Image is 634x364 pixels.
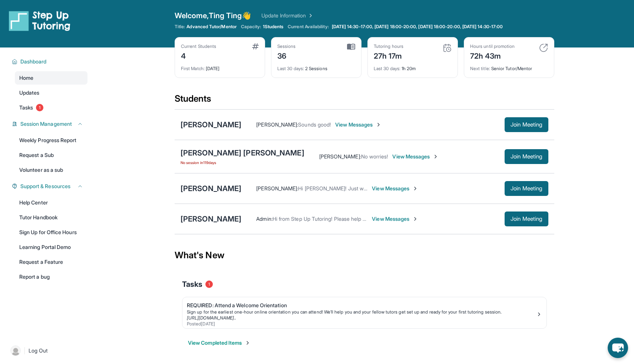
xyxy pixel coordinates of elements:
span: Dashboard [20,58,47,65]
span: Updates [19,89,40,96]
div: Sign up for the earliest one-hour online orientation you can attend! We’ll help you and your fell... [187,309,536,315]
span: [PERSON_NAME] : [256,185,298,191]
a: |Log Out [7,342,87,359]
div: Sessions [277,43,296,49]
span: Tasks [19,104,33,111]
button: View Completed Items [188,339,251,347]
div: 36 [277,49,296,61]
span: [DATE] 14:30-17:00, [DATE] 18:00-20:00, [DATE] 18:00-20:00, [DATE] 14:30-17:00 [332,24,503,30]
span: Sounds good! [298,121,331,128]
span: [PERSON_NAME] : [256,121,298,128]
img: Chevron-Right [412,186,418,191]
span: Capacity: [241,24,261,30]
span: View Messages [335,121,382,128]
div: [PERSON_NAME] [181,183,241,194]
img: Chevron-Right [412,216,418,222]
a: [URL][DOMAIN_NAME].. [187,315,236,321]
a: Request a Sub [15,148,87,162]
span: Welcome, Ting Ting 👋 [175,10,251,21]
span: 1 [205,281,213,288]
a: Report a bug [15,270,87,283]
span: Join Meeting [511,154,542,159]
button: Join Meeting [505,181,548,196]
span: Last 30 days : [374,66,400,71]
span: View Messages [372,185,418,192]
a: Tasks1 [15,101,87,114]
span: Support & Resources [20,183,70,190]
button: Dashboard [17,58,83,65]
span: Next title : [470,66,490,71]
span: Log Out [29,347,48,354]
a: Volunteer as a sub [15,163,87,177]
span: View Messages [372,215,418,223]
img: card [443,43,452,52]
a: Sign Up for Office Hours [15,226,87,239]
button: Join Meeting [505,117,548,132]
div: [DATE] [181,61,259,72]
img: card [347,43,355,50]
span: Join Meeting [511,122,542,127]
div: What's New [175,239,554,272]
div: 4 [181,49,216,61]
a: Home [15,71,87,85]
img: Chevron Right [306,12,314,19]
img: card [539,43,548,52]
div: [PERSON_NAME] [181,119,241,130]
button: Join Meeting [505,211,548,226]
span: First Match : [181,66,205,71]
div: Senior Tutor/Mentor [470,61,548,72]
div: Posted [DATE] [187,321,536,327]
button: Session Management [17,120,83,128]
div: Tutoring hours [374,43,403,49]
span: Advanced Tutor/Mentor [186,24,236,30]
div: [PERSON_NAME] [PERSON_NAME] [181,148,304,158]
img: Chevron-Right [376,122,382,128]
span: No session in 119 days [181,160,304,165]
button: Support & Resources [17,183,83,190]
span: [PERSON_NAME] : [319,153,361,160]
a: Update Information [261,12,313,19]
span: Last 30 days : [277,66,304,71]
img: logo [9,10,70,31]
a: REQUIRED: Attend a Welcome OrientationSign up for the earliest one-hour online orientation you ca... [182,297,547,328]
span: Tasks [182,279,202,289]
span: Current Availability: [288,24,328,30]
a: Updates [15,86,87,99]
a: [DATE] 14:30-17:00, [DATE] 18:00-20:00, [DATE] 18:00-20:00, [DATE] 14:30-17:00 [330,24,504,30]
span: Session Management [20,120,72,128]
div: 1h 20m [374,61,452,72]
span: Home [19,74,33,82]
div: Students [175,93,554,109]
img: user-img [10,345,21,356]
div: Current Students [181,43,216,49]
a: Help Center [15,196,87,209]
div: REQUIRED: Attend a Welcome Orientation [187,302,536,309]
div: [PERSON_NAME] [181,214,241,224]
div: 27h 17m [374,49,403,61]
span: Admin : [256,216,272,222]
div: 72h 43m [470,49,515,61]
img: Chevron-Right [433,154,439,160]
img: card [252,43,259,49]
div: 2 Sessions [277,61,355,72]
span: Join Meeting [511,217,542,221]
span: 1 [36,104,43,111]
div: Hours until promotion [470,43,515,49]
a: Weekly Progress Report [15,134,87,147]
span: No worries! [361,153,388,160]
button: chat-button [608,338,628,358]
span: Title: [175,24,185,30]
span: | [24,346,26,355]
span: Join Meeting [511,186,542,191]
a: Tutor Handbook [15,211,87,224]
button: Join Meeting [505,149,548,164]
span: View Messages [392,153,439,160]
span: Hi [PERSON_NAME]! Just wanted to follow up if [PERSON_NAME] is still interested in tutoring. In a... [298,185,624,191]
span: 1 Students [263,24,284,30]
a: Request a Feature [15,255,87,269]
a: Learning Portal Demo [15,240,87,254]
